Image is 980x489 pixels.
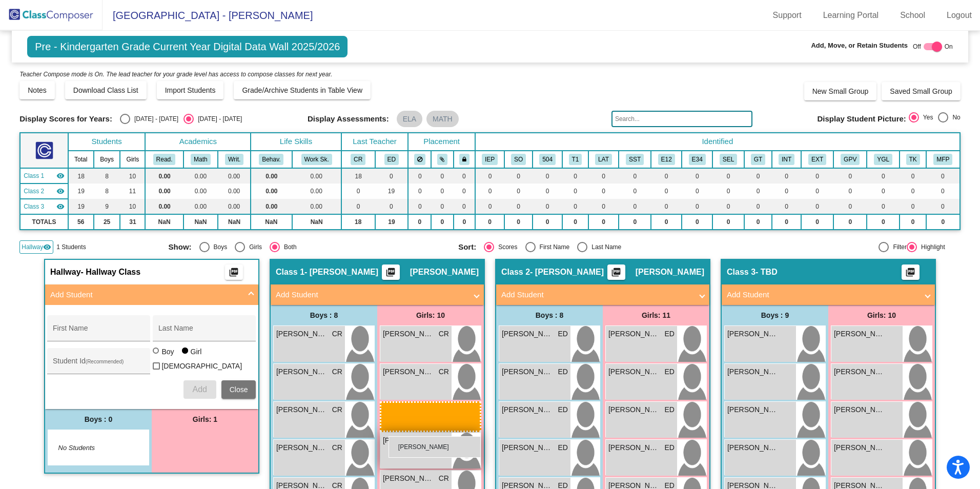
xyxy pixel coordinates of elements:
td: 8 [94,184,120,199]
span: Grade/Archive Students in Table View [242,86,362,94]
td: 0 [619,184,651,199]
td: 0 [475,199,504,214]
button: CR [351,154,365,165]
td: NaN [251,214,292,230]
a: School [892,7,933,24]
span: ED [558,329,568,339]
td: 0 [619,214,651,230]
td: 0.00 [183,168,218,184]
th: Keep with teacher [454,151,475,168]
button: Work Sk. [301,154,332,165]
button: SEL [720,154,737,165]
td: 0 [533,168,562,184]
span: CR [332,366,342,377]
button: Math [191,154,210,165]
td: 0 [900,168,926,184]
td: 19 [375,184,409,199]
div: Girls: 10 [828,305,935,325]
button: SST [626,154,644,165]
input: Student Id [53,361,145,369]
div: No [948,113,960,122]
button: Print Students Details [382,264,400,280]
button: New Small Group [804,82,877,100]
td: 0 [475,168,504,184]
td: 0 [431,199,454,214]
span: ED [665,404,675,415]
span: [PERSON_NAME] [834,404,885,415]
div: Filter [889,242,907,252]
span: - TBD [756,267,778,277]
span: [PERSON_NAME] [727,366,779,377]
span: - [PERSON_NAME] [530,267,604,277]
td: 0 [900,184,926,199]
a: Learning Portal [815,7,887,24]
td: 0.00 [145,184,183,199]
div: Boys : 8 [271,305,377,325]
td: 19 [68,184,94,199]
mat-icon: visibility [43,243,51,251]
span: - Hallway Class [81,267,141,277]
td: 0 [431,214,454,230]
span: Add [192,385,207,394]
td: 0 [772,199,801,214]
button: ED [384,154,399,165]
span: - [PERSON_NAME] [304,267,378,277]
th: Identified [475,133,960,151]
td: 0 [504,199,533,214]
td: 0 [867,168,900,184]
mat-expansion-panel-header: Add Student [271,284,484,305]
td: 0 [682,184,712,199]
td: 0 [651,184,682,199]
a: Logout [938,7,980,24]
td: 0 [833,199,867,214]
span: [PERSON_NAME] [502,404,553,415]
td: 10 [120,168,145,184]
td: 0.00 [183,184,218,199]
th: English Language Learner Level 1-2 [651,151,682,168]
span: Sort: [458,242,476,252]
span: New Small Group [812,87,869,95]
div: [DATE] - [DATE] [130,114,178,124]
span: ED [558,366,568,377]
div: Last Name [587,242,621,252]
td: 0 [926,168,960,184]
span: CR [439,329,449,339]
td: 0 [408,168,431,184]
td: 0.00 [292,184,341,199]
div: Highlight [917,242,945,252]
td: 0 [475,214,504,230]
td: 0 [375,168,409,184]
span: [PERSON_NAME] [502,329,553,339]
td: 0.00 [183,199,218,214]
span: Close [230,385,248,394]
mat-expansion-panel-header: Add Student [45,284,258,305]
td: 0 [772,168,801,184]
button: Close [221,380,256,399]
button: Read. [153,154,176,165]
td: 0 [454,199,475,214]
div: Girl [190,347,202,357]
td: 18 [341,214,375,230]
span: Notes [28,86,47,94]
button: Print Students Details [607,264,625,280]
th: Life Skills [251,133,341,151]
button: Print Students Details [225,264,243,280]
span: Show: [169,242,192,252]
td: 0 [744,214,772,230]
td: 0 [651,168,682,184]
mat-expansion-panel-header: Add Student [496,284,709,305]
mat-radio-group: Select an option [120,114,242,124]
td: NaN [292,214,341,230]
div: Add Student [45,305,258,409]
td: 19 [68,199,94,214]
th: Total [68,151,94,168]
mat-radio-group: Select an option [169,242,451,252]
div: Boys [210,242,228,252]
td: TOTALS [20,214,68,230]
span: [PERSON_NAME] [608,404,660,415]
td: 0 [926,214,960,230]
td: 0 [801,199,833,214]
td: 0.00 [145,168,183,184]
td: 0 [712,168,744,184]
span: Hallway [22,242,43,252]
